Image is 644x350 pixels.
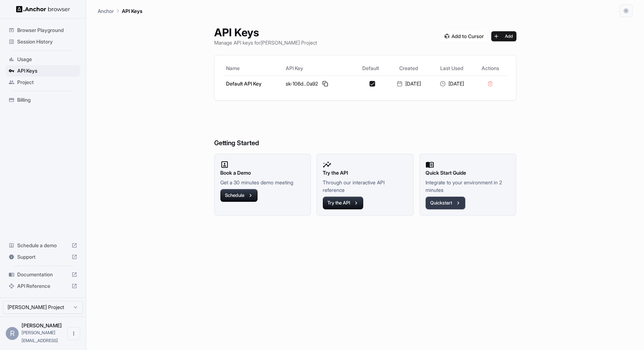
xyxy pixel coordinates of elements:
th: Actions [473,61,507,75]
div: R [6,327,19,340]
span: Session History [17,38,77,45]
button: Quickstart [425,197,465,209]
span: Project [17,79,77,86]
button: Open menu [67,327,80,340]
div: Schedule a demo [6,240,80,251]
div: Documentation [6,269,80,280]
th: Default [354,61,387,75]
td: Default API Key [223,75,283,92]
th: Name [223,61,283,75]
p: Integrate to your environment in 2 minutes [425,179,510,194]
button: Copy API key [321,79,330,88]
span: API Keys [17,67,77,74]
div: [DATE] [433,80,470,87]
span: Usage [17,56,77,63]
span: API Reference [17,282,69,290]
div: Usage [6,54,80,65]
p: Get a 30 minutes demo meeting [220,179,305,186]
p: Anchor [98,7,114,15]
div: API Keys [6,65,80,77]
h2: Try the API [323,169,408,177]
span: roy@getlira.ai [22,330,58,343]
p: Manage API keys for [PERSON_NAME] Project [214,39,317,46]
th: Created [387,61,430,75]
div: Billing [6,94,80,106]
div: Support [6,251,80,263]
div: Session History [6,36,80,47]
span: Support [17,253,69,261]
span: Browser Playground [17,27,77,34]
button: Try the API [323,197,363,209]
th: API Key [283,61,355,75]
nav: breadcrumb [98,7,142,15]
div: sk-106d...0a92 [286,79,352,88]
h6: Getting Started [214,109,516,148]
span: Documentation [17,271,69,278]
button: Add [491,31,516,41]
div: Project [6,77,80,88]
span: Billing [17,96,77,103]
p: API Keys [122,7,142,15]
p: Through our interactive API reference [323,179,408,194]
img: Anchor Logo [16,6,70,13]
button: Schedule [220,189,258,202]
h2: Book a Demo [220,169,305,177]
div: Browser Playground [6,24,80,36]
th: Last Used [430,61,473,75]
div: API Reference [6,280,80,292]
h1: API Keys [214,26,317,39]
img: Add anchorbrowser MCP server to Cursor [442,31,487,41]
h2: Quick Start Guide [425,169,510,177]
div: [DATE] [390,80,427,87]
span: Schedule a demo [17,242,69,249]
span: Roy Shachar [22,322,62,328]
